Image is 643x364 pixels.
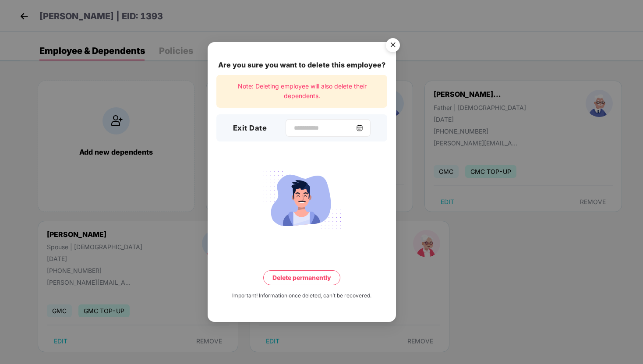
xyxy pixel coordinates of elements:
img: svg+xml;base64,PHN2ZyB4bWxucz0iaHR0cDovL3d3dy53My5vcmcvMjAwMC9zdmciIHdpZHRoPSI1NiIgaGVpZ2h0PSI1Ni... [381,34,405,59]
h3: Exit Date [233,123,267,134]
img: svg+xml;base64,PHN2ZyB4bWxucz0iaHR0cDovL3d3dy53My5vcmcvMjAwMC9zdmciIHdpZHRoPSIyMjQiIGhlaWdodD0iMT... [253,166,351,234]
img: svg+xml;base64,PHN2ZyBpZD0iQ2FsZW5kYXItMzJ4MzIiIHhtbG5zPSJodHRwOi8vd3d3LnczLm9yZy8yMDAwL3N2ZyIgd2... [356,124,363,131]
div: Important! Information once deleted, can’t be recovered. [232,292,371,300]
div: Note: Deleting employee will also delete their dependents. [216,75,387,108]
div: Are you sure you want to delete this employee? [216,60,387,71]
button: Close [381,34,404,57]
button: Delete permanently [263,270,340,285]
